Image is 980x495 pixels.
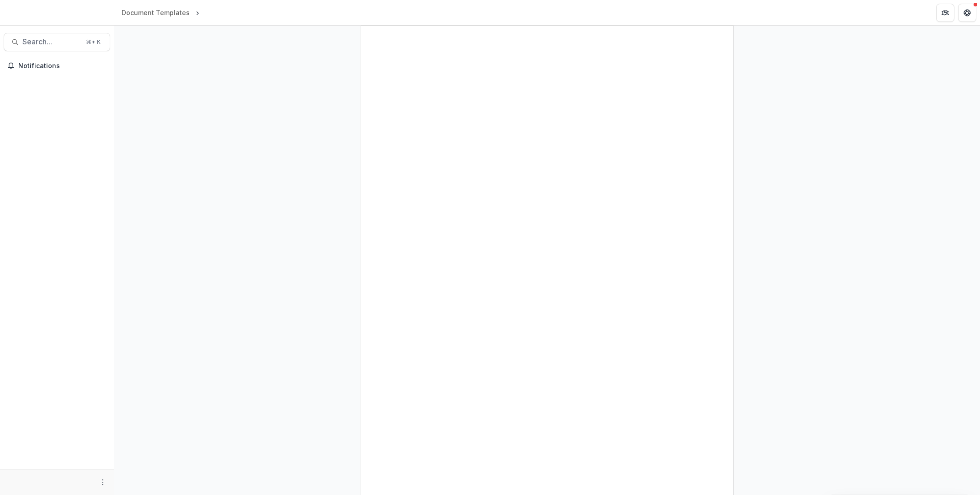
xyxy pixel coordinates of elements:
[4,33,110,51] button: Search...
[936,4,954,22] button: Partners
[97,477,108,488] button: More
[18,62,107,70] span: Notifications
[4,59,110,73] button: Notifications
[84,37,102,47] div: ⌘ + K
[122,8,190,17] div: Document Templates
[118,6,193,19] a: Document Templates
[118,6,240,19] nav: breadcrumb
[22,37,80,46] span: Search...
[958,4,976,22] button: Get Help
